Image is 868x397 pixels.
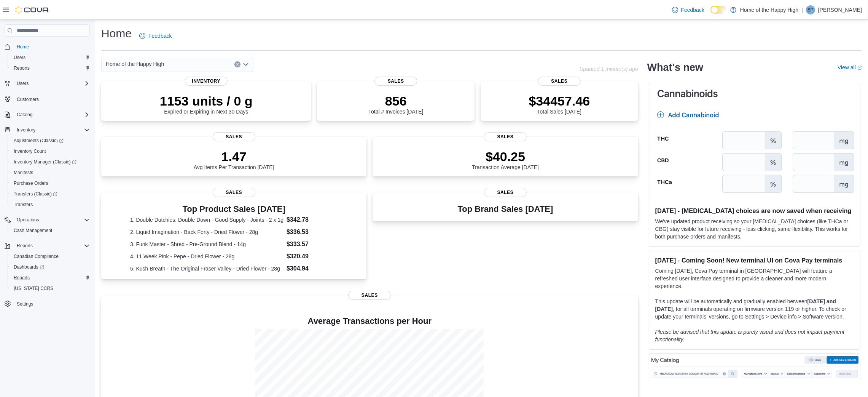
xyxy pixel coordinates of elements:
[130,205,338,214] h3: Top Product Sales [DATE]
[368,93,423,115] div: Total # Invoices [DATE]
[130,253,283,260] dt: 4. 11 Week Pink - Pepe - Dried Flower - 28g
[11,189,90,199] span: Transfers (Classic)
[11,284,90,293] span: Washington CCRS
[669,2,707,18] a: Feedback
[655,218,854,240] p: We've updated product receiving so your [MEDICAL_DATA] choices (like THCa or CBG) stay visible fo...
[5,38,90,329] nav: Complex example
[8,157,93,167] a: Inventory Manager (Classic)
[234,61,240,67] button: Clear input
[647,61,703,74] h2: What's new
[11,157,80,166] a: Inventory Manager (Classic)
[17,243,33,249] span: Reports
[2,215,93,225] button: Operations
[11,273,33,282] a: Reports
[160,93,253,115] div: Expired or Expiring in Next 30 Days
[107,317,632,326] h4: Average Transactions per Hour
[11,168,36,177] a: Manifests
[17,217,39,223] span: Operations
[160,93,253,109] p: 1153 units / 0 g
[740,5,798,14] p: Home of the Happy High
[11,64,33,73] a: Reports
[17,112,32,118] span: Catalog
[15,6,49,14] img: Cova
[14,79,32,88] button: Users
[458,205,553,214] h3: Top Brand Sales [DATE]
[484,188,527,197] span: Sales
[8,251,93,262] button: Canadian Compliance
[287,252,338,261] dd: $320.49
[17,80,29,86] span: Users
[14,138,64,144] span: Adjustments (Classic)
[14,215,90,224] span: Operations
[14,264,44,270] span: Dashboards
[136,28,175,43] a: Feedback
[287,264,338,273] dd: $304.94
[17,127,35,133] span: Inventory
[14,275,30,281] span: Reports
[857,66,862,70] svg: External link
[681,6,704,14] span: Feedback
[14,94,90,104] span: Customers
[14,125,38,134] button: Inventory
[14,79,90,88] span: Users
[14,299,90,309] span: Settings
[8,262,93,272] a: Dashboards
[11,147,49,156] a: Inventory Count
[14,110,35,119] button: Catalog
[11,53,90,62] span: Users
[11,64,90,73] span: Reports
[14,95,42,104] a: Customers
[14,191,57,197] span: Transfers (Classic)
[807,5,814,14] span: SP
[14,227,52,234] span: Cash Management
[14,125,90,134] span: Inventory
[243,61,249,67] button: Open list of options
[801,5,803,14] p: |
[2,41,93,52] button: Home
[655,298,854,320] p: This update will be automatically and gradually enabled between , for all terminals operating on ...
[17,96,39,102] span: Customers
[14,241,90,250] span: Reports
[8,63,93,74] button: Reports
[11,273,90,282] span: Reports
[11,200,36,209] a: Transfers
[8,199,93,210] button: Transfers
[14,110,90,119] span: Catalog
[11,263,90,272] span: Dashboards
[484,132,527,141] span: Sales
[14,241,36,250] button: Reports
[472,149,539,164] p: $40.25
[11,147,90,156] span: Inventory Count
[185,77,228,86] span: Inventory
[106,59,164,69] span: Home of the Happy High
[11,200,90,209] span: Transfers
[529,93,590,115] div: Total Sales [DATE]
[194,149,274,164] p: 1.47
[11,179,51,188] a: Purchase Orders
[710,6,726,14] input: Dark Mode
[806,5,815,14] div: Steven Pike
[655,256,854,264] h3: [DATE] - Coming Soon! New terminal UI on Cova Pay terminals
[11,136,67,145] a: Adjustments (Classic)
[14,299,36,309] a: Settings
[14,253,59,259] span: Canadian Compliance
[101,26,132,41] h1: Home
[14,54,25,61] span: Users
[11,252,90,261] span: Canadian Compliance
[8,178,93,189] button: Purchase Orders
[368,93,423,109] p: 856
[580,66,638,72] p: Updated 1 minute(s) ago
[8,225,93,236] button: Cash Management
[14,159,76,165] span: Inventory Manager (Classic)
[8,189,93,199] a: Transfers (Classic)
[8,135,93,146] a: Adjustments (Classic)
[8,272,93,283] button: Reports
[287,227,338,237] dd: $336.53
[538,77,581,86] span: Sales
[655,329,844,343] em: Please be advised that this update is purely visual and does not impact payment functionality.
[14,170,33,176] span: Manifests
[8,167,93,178] button: Manifests
[2,93,93,104] button: Customers
[655,267,854,290] p: Coming [DATE], Cova Pay terminal in [GEOGRAPHIC_DATA] will feature a refreshed user interface des...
